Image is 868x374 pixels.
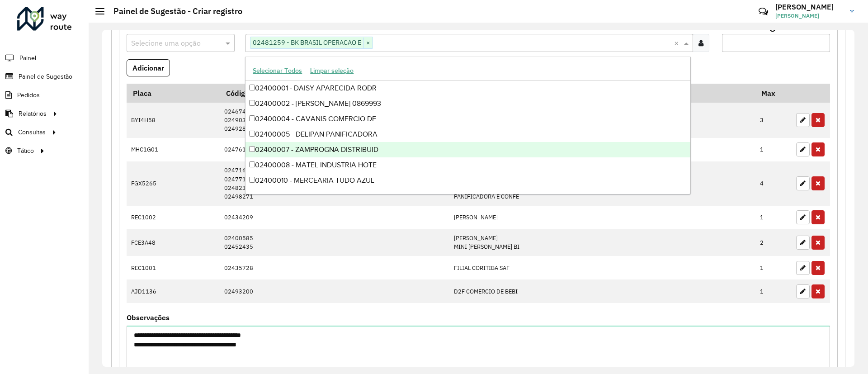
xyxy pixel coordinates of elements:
div: 02400004 - CAVANIS COMERCIO DE [245,111,690,127]
td: MHC1G01 [127,138,220,161]
td: 3 [755,103,792,138]
td: D2F COMERCIO DE BEBI [449,279,755,303]
td: 02471647 02477126 02482397 02498271 [220,161,449,206]
td: 1 [755,256,792,279]
span: Consultas [18,128,46,137]
td: FILIAL CORITIBA SAF [449,256,755,279]
span: Relatórios [19,109,47,118]
td: 02434209 [220,206,449,229]
ng-dropdown-panel: Options list [245,57,690,194]
span: Painel de Sugestão [19,72,72,81]
td: 02435728 [220,256,449,279]
td: 02493200 [220,279,449,303]
span: Pedidos [17,90,40,100]
span: Clear all [674,38,682,48]
span: Painel [19,53,36,63]
th: Max [755,84,792,103]
div: 02400010 - MERCEARIA TUDO AZUL [245,173,690,188]
td: FGX5265 [127,161,220,206]
td: REC1002 [127,206,220,229]
span: Tático [17,146,34,156]
td: [PERSON_NAME] MINI [PERSON_NAME] BI [449,229,755,256]
td: 1 [755,138,792,161]
td: 02476166 [220,138,449,161]
span: 02481259 - BK BRASIL OPERACAO E [250,37,363,48]
th: Placa [127,84,220,103]
td: 02467428 02490359 02492895 [220,103,449,138]
th: Código Cliente [220,84,449,103]
h2: Painel de Sugestão - Criar registro [104,6,242,16]
td: 4 [755,161,792,206]
h3: [PERSON_NAME] [775,3,843,11]
label: Observações [127,312,170,323]
td: 1 [755,206,792,229]
button: Selecionar Todos [249,64,306,78]
div: 02400007 - ZAMPROGNA DISTRIBUID [245,142,690,157]
span: [PERSON_NAME] [775,12,843,20]
td: FCE3A48 [127,229,220,256]
div: 02400011 - PONTO DO GOLE [245,188,690,204]
div: 02400001 - DAISY APARECIDA RODR [245,80,690,96]
button: Adicionar [127,59,170,76]
td: 1 [755,279,792,303]
div: 02400008 - MATEL INDUSTRIA HOTE [245,157,690,173]
div: 02400002 - [PERSON_NAME] 0869993 [245,96,690,111]
a: Contato Rápido [754,2,773,21]
td: BYI4H58 [127,103,220,138]
button: Limpar seleção [306,64,358,78]
div: 02400005 - DELIPAN PANIFICADORA [245,127,690,142]
td: REC1001 [127,256,220,279]
td: 02400585 02452435 [220,229,449,256]
td: [PERSON_NAME] [449,206,755,229]
td: AJD1136 [127,279,220,303]
td: 2 [755,229,792,256]
span: × [363,38,373,48]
